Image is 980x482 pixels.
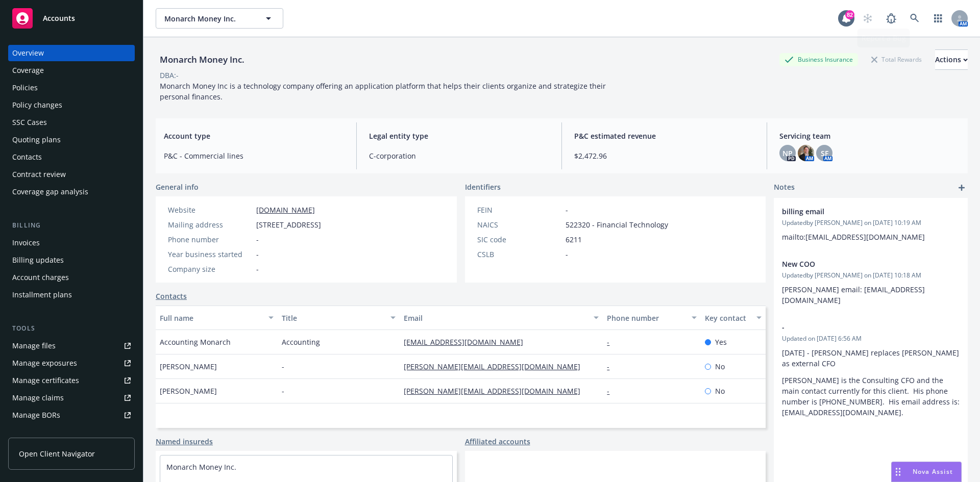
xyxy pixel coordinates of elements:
[12,62,44,79] div: Coverage
[782,347,960,369] p: [DATE] - [PERSON_NAME] replaces [PERSON_NAME] as external CFO
[607,337,618,347] a: -
[913,467,953,476] span: Nova Assist
[256,205,315,215] a: [DOMAIN_NAME]
[12,45,44,61] div: Overview
[8,4,135,33] a: Accounts
[8,149,135,165] a: Contacts
[156,53,249,66] div: Monarch Money Inc.
[866,53,927,66] div: Total Rewards
[891,462,962,482] button: Nova Assist
[8,323,135,334] div: Tools
[8,132,135,148] a: Quoting plans
[160,361,217,372] span: [PERSON_NAME]
[164,131,344,141] span: Account type
[8,287,135,303] a: Installment plans
[8,252,135,268] a: Billing updates
[782,334,960,343] span: Updated on [DATE] 6:56 AM
[8,220,135,231] div: Billing
[566,249,568,260] span: -
[574,131,754,141] span: P&C estimated revenue
[369,150,549,161] span: C-corporation
[12,269,69,286] div: Account charges
[168,264,252,274] div: Company size
[160,81,608,102] span: Monarch Money Inc is a technology company offering an application platform that helps their clien...
[12,287,72,303] div: Installment plans
[8,184,135,200] a: Coverage gap analysis
[12,407,60,423] div: Manage BORs
[477,205,561,215] div: FEIN
[701,306,766,330] button: Key contact
[8,166,135,183] a: Contract review
[404,386,589,396] a: [PERSON_NAME][EMAIL_ADDRESS][DOMAIN_NAME]
[282,361,284,372] span: -
[798,145,814,161] img: photo
[782,285,925,305] span: [PERSON_NAME] email: [EMAIL_ADDRESS][DOMAIN_NAME]
[156,8,283,29] button: Monarch Money Inc.
[400,306,603,330] button: Email
[8,355,135,371] span: Manage exposures
[12,338,56,354] div: Manage files
[782,375,960,418] p: [PERSON_NAME] is the Consulting CFO and the main contact currently for this client. His phone num...
[566,205,568,215] span: -
[8,45,135,61] a: Overview
[256,264,259,274] span: -
[774,198,968,250] div: billing emailUpdatedby [PERSON_NAME] on [DATE] 10:19 AMmailto:[EMAIL_ADDRESS][DOMAIN_NAME]
[857,8,878,29] a: Start snowing
[12,252,64,268] div: Billing updates
[164,150,344,161] span: P&C - Commercial lines
[782,271,960,280] span: Updated by [PERSON_NAME] on [DATE] 10:18 AM
[779,131,960,141] span: Servicing team
[8,80,135,96] a: Policies
[19,448,95,459] span: Open Client Navigator
[256,249,259,260] span: -
[465,182,501,192] span: Identifiers
[369,131,549,141] span: Legal entity type
[282,386,284,396] span: -
[12,235,40,251] div: Invoices
[8,407,135,423] a: Manage BORs
[168,249,252,260] div: Year business started
[821,148,828,159] span: SF
[607,362,618,371] a: -
[164,13,253,24] span: Monarch Money Inc.
[12,114,47,131] div: SSC Cases
[12,97,62,113] div: Policy changes
[603,306,700,330] button: Phone number
[782,232,925,242] span: mailto:[EMAIL_ADDRESS][DOMAIN_NAME]
[12,372,79,389] div: Manage certificates
[282,313,384,323] div: Title
[12,390,64,406] div: Manage claims
[566,219,668,230] span: 522320 - Financial Technology
[8,97,135,113] a: Policy changes
[282,337,320,347] span: Accounting
[928,8,948,29] a: Switch app
[12,149,42,165] div: Contacts
[160,70,179,81] div: DBA: -
[8,269,135,286] a: Account charges
[156,182,199,192] span: General info
[477,249,561,260] div: CSLB
[955,182,968,194] a: add
[477,219,561,230] div: NAICS
[892,462,904,481] div: Drag to move
[156,306,278,330] button: Full name
[705,313,750,323] div: Key contact
[156,436,213,447] a: Named insureds
[845,10,854,19] div: 82
[782,206,933,217] span: billing email
[12,80,38,96] div: Policies
[782,148,793,159] span: NP
[8,114,135,131] a: SSC Cases
[566,234,582,245] span: 6211
[166,462,236,472] a: Monarch Money Inc.
[8,338,135,354] a: Manage files
[168,219,252,230] div: Mailing address
[8,235,135,251] a: Invoices
[8,390,135,406] a: Manage claims
[715,386,725,396] span: No
[782,322,933,333] span: -
[881,8,901,29] a: Report a Bug
[715,337,727,347] span: Yes
[774,314,968,426] div: -Updated on [DATE] 6:56 AM[DATE] - [PERSON_NAME] replaces [PERSON_NAME] as external CFO[PERSON_NA...
[12,355,77,371] div: Manage exposures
